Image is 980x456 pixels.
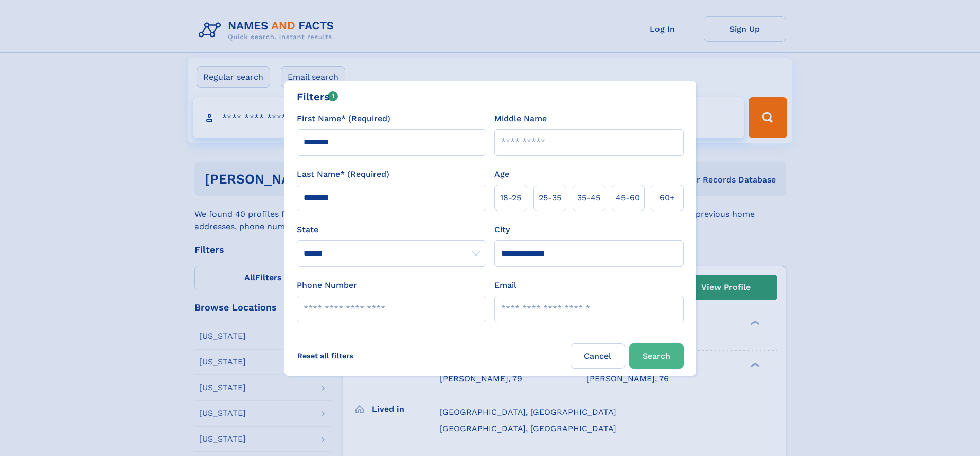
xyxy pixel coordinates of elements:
[297,279,357,291] label: Phone Number
[616,192,640,204] span: 45‑60
[297,168,389,180] label: Last Name* (Required)
[494,224,510,236] label: City
[577,192,600,204] span: 35‑45
[500,192,521,204] span: 18‑25
[539,192,561,204] span: 25‑35
[494,279,516,291] label: Email
[291,343,360,368] label: Reset all filters
[571,343,625,369] label: Cancel
[629,343,684,369] button: Search
[660,192,675,204] span: 60+
[297,224,486,236] label: State
[494,113,547,125] label: Middle Name
[494,168,509,180] label: Age
[297,89,338,104] div: Filters
[297,113,390,125] label: First Name* (Required)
